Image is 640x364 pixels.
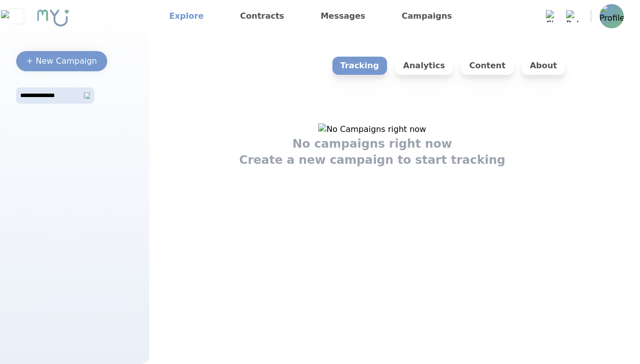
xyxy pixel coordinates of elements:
p: About [522,57,565,75]
div: + New Campaign [26,55,97,67]
img: Bell [566,10,578,22]
a: Messages [317,8,369,24]
h1: No campaigns right now [292,135,452,152]
img: Close sidebar [1,10,31,22]
img: No Campaigns right now [318,123,426,135]
button: + New Campaign [16,51,107,71]
h1: Create a new campaign to start tracking [239,152,505,168]
img: Profile [600,4,624,28]
p: Tracking [332,57,387,75]
a: Explore [165,8,208,24]
img: Chat [546,10,558,22]
a: Contracts [236,8,288,24]
p: Analytics [395,57,453,75]
a: Campaigns [398,8,456,24]
p: Content [461,57,514,75]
